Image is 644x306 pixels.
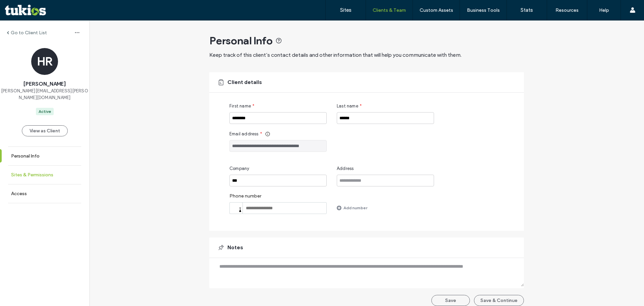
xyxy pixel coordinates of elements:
button: View as Client [22,125,68,136]
span: First name [229,103,251,110]
span: Keep track of this client’s contact details and other information that will help you communicate ... [209,52,462,58]
label: Go to Client List [11,30,47,36]
div: Active [39,108,51,115]
span: Client details [227,79,262,86]
label: Sites [340,7,352,13]
span: Last name [337,103,358,110]
span: Address [337,165,354,172]
label: Sites & Permissions [11,172,53,178]
label: Access [11,191,27,196]
div: HR [31,48,58,75]
span: [PERSON_NAME] [23,80,66,88]
input: First name [229,112,327,124]
span: Personal Info [209,34,273,47]
label: Custom Assets [420,7,453,13]
span: Notes [227,244,243,251]
input: Email address [229,140,327,152]
button: Save & Continue [474,295,524,306]
label: Resources [555,7,579,13]
label: Help [599,7,609,13]
label: Personal Info [11,153,40,159]
label: Phone number [229,193,327,202]
input: Last name [337,112,434,124]
input: Address [337,175,434,186]
label: Business Tools [467,7,500,13]
span: Email address [229,131,259,137]
label: Clients & Team [373,7,406,13]
span: Company [229,165,249,172]
label: Add number [343,202,367,214]
input: Company [229,175,327,186]
label: Stats [521,7,533,13]
span: Help [15,5,29,11]
button: Save [431,295,470,306]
